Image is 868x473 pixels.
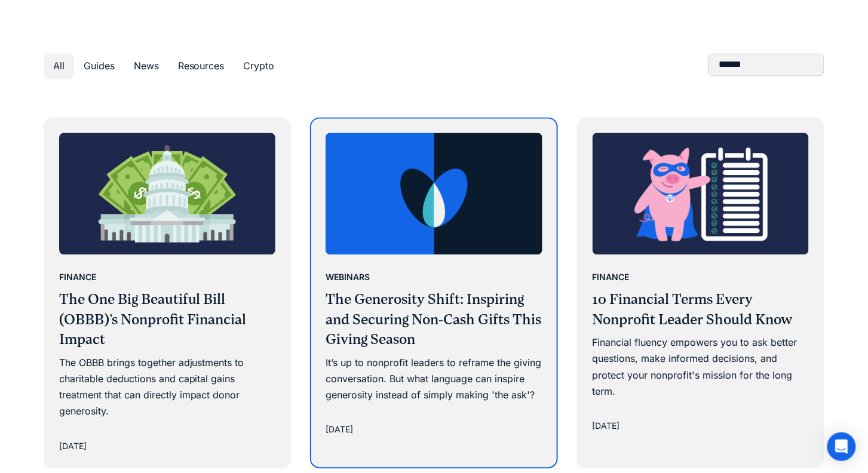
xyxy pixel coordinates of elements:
[59,355,276,420] div: The OBBB brings together adjustments to charitable deductions and capital gains treatment that ca...
[134,59,159,75] div: News
[45,119,290,468] a: FinanceThe One Big Beautiful Bill (OBBB)’s Nonprofit Financial ImpactThe OBBB brings together adj...
[311,119,557,451] a: WebinarsThe Generosity Shift: Inspiring and Securing Non-Cash Gifts This Giving SeasonIt’s up to ...
[326,423,353,437] div: [DATE]
[593,419,620,434] div: [DATE]
[244,59,275,75] div: Crypto
[59,440,87,454] div: [DATE]
[578,119,824,448] a: Finance10 Financial Terms Every Nonprofit Leader Should KnowFinancial fluency empowers you to ask...
[593,290,809,330] h3: 10 Financial Terms Every Nonprofit Leader Should Know
[84,59,115,75] div: Guides
[827,432,856,461] div: Open Intercom Messenger
[326,271,370,285] div: Webinars
[708,54,824,76] form: Blog Search
[593,271,630,285] div: Finance
[59,271,96,285] div: Finance
[593,335,809,400] div: Financial fluency empowers you to ask better questions, make informed decisions, and protect your...
[326,290,542,351] h3: The Generosity Shift: Inspiring and Securing Non-Cash Gifts This Giving Season
[178,59,225,75] div: Resources
[326,355,542,404] div: It’s up to nonprofit leaders to reframe the giving conversation. But what language can inspire ge...
[59,290,276,351] h3: The One Big Beautiful Bill (OBBB)’s Nonprofit Financial Impact
[53,59,65,75] div: All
